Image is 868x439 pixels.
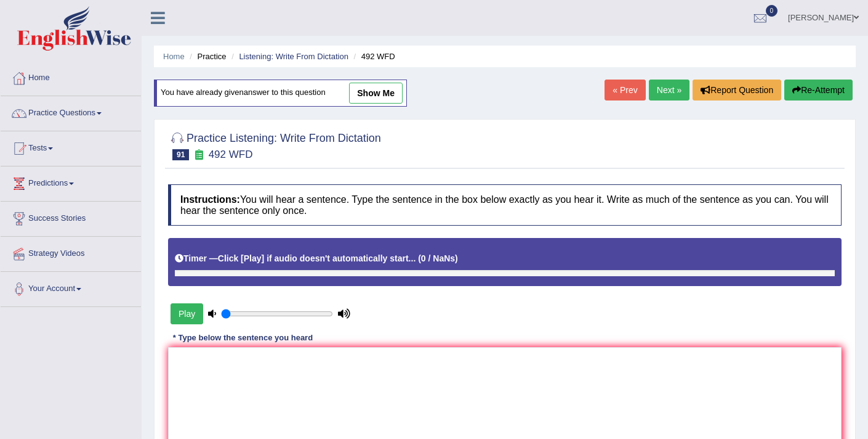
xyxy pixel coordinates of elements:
a: Listening: Write From Dictation [239,52,348,61]
a: Tests [1,131,141,162]
h5: Timer — [175,254,458,263]
a: Practice Questions [1,96,141,127]
b: 0 / NaNs [421,253,455,263]
small: Exam occurring question [192,149,205,161]
li: 492 WFD [351,51,395,62]
a: Home [163,52,185,61]
h4: You will hear a sentence. Type the sentence in the box below exactly as you hear it. Write as muc... [168,184,842,226]
a: « Prev [605,80,645,101]
button: Play [171,303,203,324]
a: Strategy Videos [1,237,141,268]
b: Click [Play] if audio doesn't automatically start... [218,253,416,263]
a: show me [349,83,403,104]
a: Next » [649,80,689,101]
li: Practice [187,51,226,62]
b: ) [455,253,458,263]
div: * Type below the sentence you heard [168,332,318,344]
span: 91 [172,149,189,160]
b: ( [418,253,421,263]
b: Instructions: [180,194,240,205]
a: Success Stories [1,202,141,232]
h2: Practice Listening: Write From Dictation [168,129,381,160]
span: 0 [766,5,778,17]
button: Re-Attempt [784,80,853,101]
button: Report Question [693,80,781,101]
small: 492 WFD [209,149,253,160]
a: Predictions [1,166,141,197]
div: You have already given answer to this question [154,80,407,107]
a: Your Account [1,272,141,303]
a: Home [1,61,141,92]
